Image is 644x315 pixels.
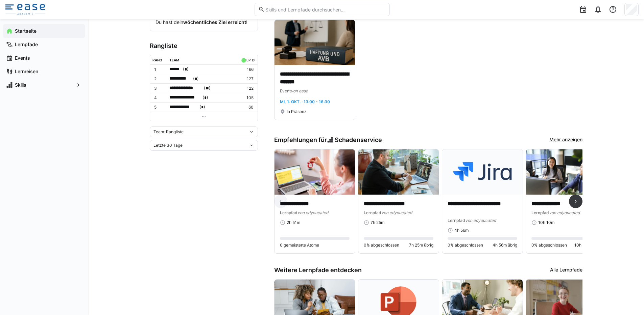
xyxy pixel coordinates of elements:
img: image [275,149,355,195]
span: ( ) [183,66,189,73]
p: 1 [154,67,164,72]
span: Mi, 1. Okt. · 13:00 - 16:30 [280,99,330,104]
span: von edyoucated [297,210,328,215]
p: 166 [240,67,253,72]
img: image [358,149,439,195]
a: Mehr anzeigen [549,136,582,144]
img: image [442,149,523,195]
img: image [275,20,355,65]
span: von edyoucated [465,218,496,223]
span: 10h 10m übrig [574,242,601,248]
span: Event [280,88,291,93]
span: von edyoucated [549,210,580,215]
span: 0% abgeschlossen [364,242,399,248]
span: ( ) [204,85,211,92]
span: 7h 25m [371,220,384,225]
span: Lernpfad [448,218,465,223]
p: 122 [240,86,253,91]
span: 0% abgeschlossen [531,242,567,248]
p: 60 [240,105,253,110]
span: 10h 10m [538,220,554,225]
input: Skills und Lernpfade durchsuchen… [265,6,386,12]
span: Lernpfad [531,210,549,215]
span: In Präsenz [287,109,307,114]
h3: Rangliste [150,42,258,50]
span: Team-Rangliste [153,129,184,135]
p: 127 [240,76,253,82]
span: 4h 56m übrig [493,242,517,248]
p: 105 [240,95,253,101]
p: Du hast dein ! [156,19,252,26]
span: 7h 25m übrig [409,242,433,248]
p: 3 [154,86,164,91]
a: ø [252,57,255,62]
img: image [526,149,606,195]
span: von edyoucated [381,210,412,215]
span: 0% abgeschlossen [448,242,483,248]
p: 5 [154,105,164,110]
span: von ease [291,88,308,93]
span: 2h 51m [287,220,300,225]
h3: Weitere Lernpfade entdecken [274,266,362,274]
span: ( ) [202,94,208,101]
span: ( ) [193,75,199,82]
a: Alle Lernpfade [550,266,582,274]
h3: Empfehlungen für [274,136,382,144]
span: ( ) [199,104,205,111]
div: LP [246,58,251,62]
div: Rang [152,58,162,62]
span: 0 gemeisterte Atome [280,242,319,248]
span: Schadenservice [335,136,382,144]
div: Team [169,58,179,62]
span: Lernpfad [364,210,381,215]
p: 4 [154,95,164,101]
strong: wöchentliches Ziel erreicht [183,19,246,25]
span: Lernpfad [280,210,297,215]
span: Letzte 30 Tage [153,143,183,148]
p: 2 [154,76,164,82]
span: 4h 56m [454,228,469,233]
